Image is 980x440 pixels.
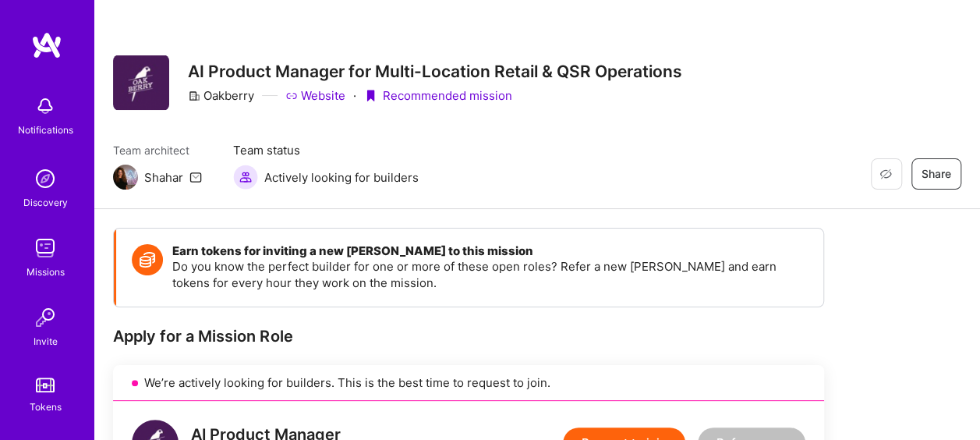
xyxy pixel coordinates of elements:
[364,87,512,104] div: Recommended mission
[36,378,55,392] img: tokens
[922,166,951,182] span: Share
[113,142,202,158] span: Team architect
[144,169,183,186] div: Shahar
[264,169,419,186] span: Actively looking for builders
[23,194,68,211] div: Discovery
[30,302,61,333] img: Invite
[113,365,824,401] div: We’re actively looking for builders. This is the best time to request to join.
[189,171,202,183] i: icon Mail
[30,399,62,415] div: Tokens
[30,163,61,194] img: discovery
[172,244,808,258] h4: Earn tokens for inviting a new [PERSON_NAME] to this mission
[188,62,682,81] h3: AI Product Manager for Multi-Location Retail & QSR Operations
[879,168,892,180] i: icon EyeClosed
[30,90,61,122] img: bell
[172,258,808,291] p: Do you know the perfect builder for one or more of these open roles? Refer a new [PERSON_NAME] an...
[364,90,377,102] i: icon PurpleRibbon
[31,31,62,59] img: logo
[30,232,61,264] img: teamwork
[113,326,824,346] div: Apply for a Mission Role
[18,122,73,138] div: Notifications
[188,90,200,102] i: icon CompanyGray
[188,87,254,104] div: Oakberry
[132,244,163,275] img: Token icon
[233,165,258,190] img: Actively looking for builders
[113,165,138,190] img: Team Architect
[27,264,65,280] div: Missions
[353,87,356,104] div: ·
[113,55,169,110] img: Company Logo
[911,158,961,190] button: Share
[34,333,58,350] div: Invite
[233,142,419,158] span: Team status
[285,87,345,104] a: Website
